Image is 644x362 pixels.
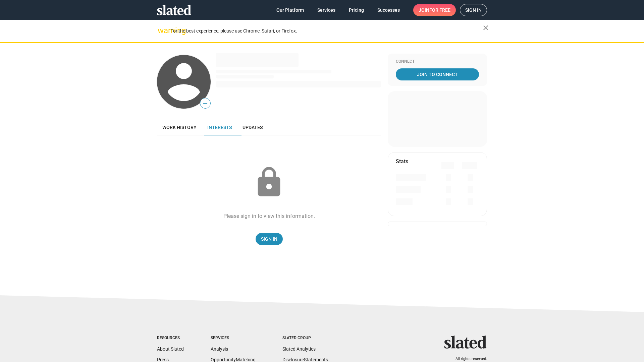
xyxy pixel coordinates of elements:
[200,99,210,108] span: —
[211,346,228,352] a: Analysis
[312,4,341,16] a: Services
[237,119,268,135] a: Updates
[243,125,263,130] span: Updates
[261,233,277,245] span: Sign In
[157,119,202,135] a: Work history
[207,125,232,130] span: Interests
[170,26,483,36] div: For the best experience, please use Chrome, Safari, or Firefox.
[396,158,408,165] mat-card-title: Stats
[252,166,286,199] mat-icon: lock
[396,59,479,64] div: Connect
[465,4,482,16] span: Sign in
[202,119,237,135] a: Interests
[419,4,450,16] span: Join
[460,4,487,16] a: Sign in
[256,233,283,245] a: Sign In
[282,336,328,341] div: Slated Group
[397,68,478,80] span: Join To Connect
[413,4,456,16] a: Joinfor free
[276,4,304,16] span: Our Platform
[349,4,364,16] span: Pricing
[158,26,166,35] mat-icon: warning
[211,336,256,341] div: Services
[282,346,316,352] a: Slated Analytics
[317,4,335,16] span: Services
[157,346,184,352] a: About Slated
[343,4,369,16] a: Pricing
[396,68,479,80] a: Join To Connect
[372,4,405,16] a: Successes
[162,125,197,130] span: Work history
[482,24,490,32] mat-icon: close
[377,4,400,16] span: Successes
[157,336,184,341] div: Resources
[429,4,450,16] span: for free
[271,4,309,16] a: Our Platform
[223,213,315,220] div: Please sign in to view this information.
